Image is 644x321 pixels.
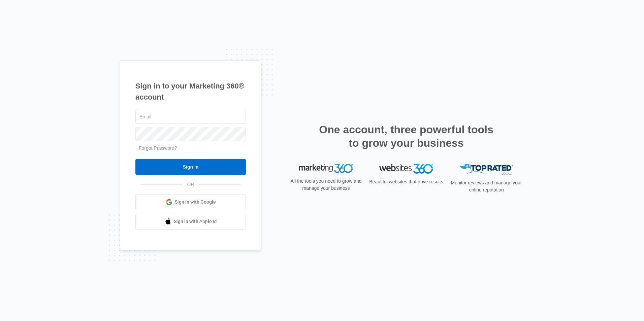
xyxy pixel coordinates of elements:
[135,194,246,210] a: Sign in with Google
[459,164,513,175] img: Top Rated Local
[135,110,246,124] input: Email
[317,123,495,150] h2: One account, three powerful tools to grow your business
[368,178,444,185] p: Beautiful websites that drive results
[449,179,524,193] p: Monitor reviews and manage your online reputation
[135,80,246,103] h1: Sign in to your Marketing 360® account
[135,159,246,175] input: Sign In
[139,145,177,151] a: Forgot Password?
[379,164,433,174] img: Websites 360
[175,199,216,206] span: Sign in with Google
[288,178,364,192] p: All the tools you need to grow and manage your business
[174,218,217,225] span: Sign in with Apple Id
[183,181,199,188] span: OR
[135,214,246,230] a: Sign in with Apple Id
[299,164,353,173] img: Marketing 360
